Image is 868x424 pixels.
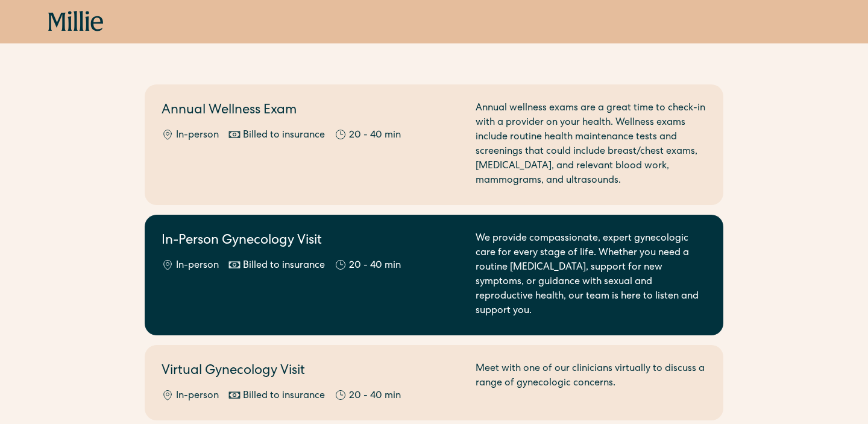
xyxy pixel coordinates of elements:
[243,259,325,273] div: Billed to insurance
[476,362,706,403] div: Meet with one of our clinicians virtually to discuss a range of gynecologic concerns.
[349,128,401,143] div: 20 - 40 min
[145,84,723,205] a: Annual Wellness ExamIn-personBilled to insurance20 - 40 minAnnual wellness exams are a great time...
[476,232,706,318] div: We provide compassionate, expert gynecologic care for every stage of life. Whether you need a rou...
[243,128,325,143] div: Billed to insurance
[176,259,219,273] div: In-person
[349,259,401,273] div: 20 - 40 min
[349,389,401,403] div: 20 - 40 min
[176,389,219,403] div: In-person
[145,215,723,335] a: In-Person Gynecology VisitIn-personBilled to insurance20 - 40 minWe provide compassionate, expert...
[476,101,706,188] div: Annual wellness exams are a great time to check-in with a provider on your health. Wellness exams...
[243,389,325,403] div: Billed to insurance
[176,128,219,143] div: In-person
[162,362,461,382] h2: Virtual Gynecology Visit
[162,232,461,252] h2: In-Person Gynecology Visit
[162,101,461,121] h2: Annual Wellness Exam
[145,345,723,420] a: Virtual Gynecology VisitIn-personBilled to insurance20 - 40 minMeet with one of our clinicians vi...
